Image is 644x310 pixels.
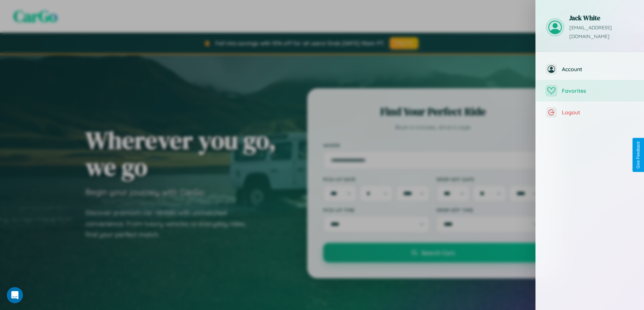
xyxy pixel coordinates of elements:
[569,24,634,41] p: [EMAIL_ADDRESS][DOMAIN_NAME]
[562,87,634,94] span: Favorites
[562,66,634,73] span: Account
[569,13,634,22] h3: Jack White
[7,287,23,303] iframe: Intercom live chat
[536,80,644,102] button: Favorites
[536,102,644,123] button: Logout
[562,109,634,116] span: Logout
[536,58,644,80] button: Account
[636,141,641,169] div: Give Feedback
